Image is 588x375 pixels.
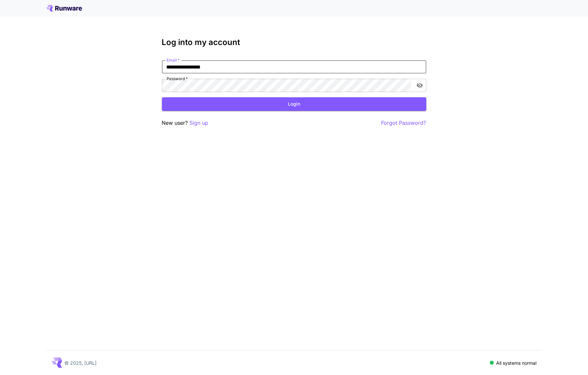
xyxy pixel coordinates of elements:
[496,359,537,366] p: All systems normal
[162,38,426,47] h3: Log into my account
[414,79,426,91] button: toggle password visibility
[167,76,188,81] label: Password
[381,119,426,127] button: Forgot Password?
[167,57,179,63] label: Email
[162,97,426,111] button: Login
[162,119,209,127] p: New user?
[65,359,97,366] p: © 2025, [URL]
[190,119,209,127] button: Sign up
